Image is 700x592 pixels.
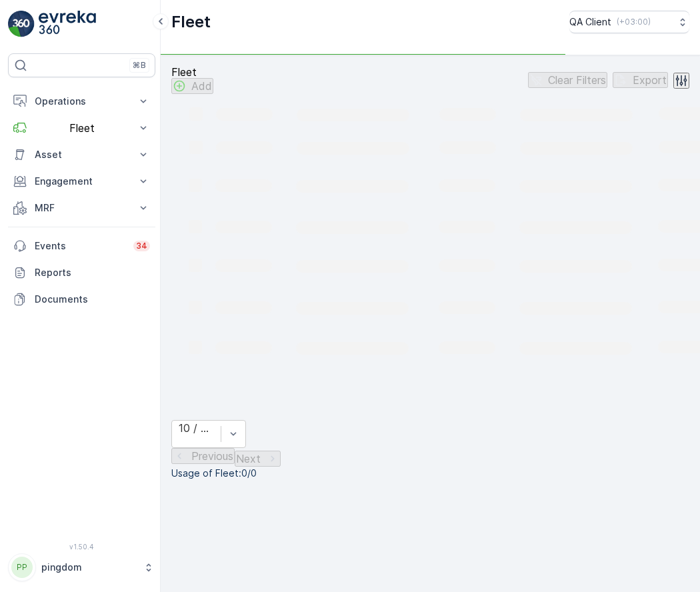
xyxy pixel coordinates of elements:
p: pingdom [41,561,137,574]
button: QA Client(+03:00) [569,11,689,33]
p: Events [35,239,125,253]
p: Next [236,453,261,465]
p: Fleet [171,66,213,78]
button: Fleet [8,115,155,141]
p: MRF [35,201,129,215]
p: Clear Filters [548,74,606,86]
span: v 1.50.4 [8,543,155,551]
button: MRF [8,195,155,221]
p: Fleet [35,122,129,134]
button: PPpingdom [8,553,155,581]
p: Reports [35,266,150,279]
div: PP [11,557,33,578]
p: Export [633,74,667,86]
p: Fleet [171,11,211,33]
button: Engagement [8,168,155,195]
p: Operations [35,95,129,108]
div: 10 / Page [179,422,214,434]
p: Usage of Fleet : 0/0 [171,467,689,480]
img: logo_light-DOdMpM7g.png [39,11,96,37]
p: Previous [191,450,233,462]
p: ( +03:00 ) [617,17,651,27]
button: Asset [8,141,155,168]
a: Events34 [8,233,155,259]
button: Next [235,451,281,467]
button: Previous [171,448,235,464]
p: QA Client [569,15,611,29]
p: Documents [35,293,150,306]
button: Add [171,78,213,94]
p: Add [191,80,212,92]
button: Clear Filters [528,72,607,88]
p: Engagement [35,175,129,188]
a: Documents [8,286,155,313]
p: Asset [35,148,129,161]
p: ⌘B [133,60,146,71]
button: Operations [8,88,155,115]
p: 34 [136,241,147,251]
button: Export [613,72,668,88]
img: logo [8,11,35,37]
a: Reports [8,259,155,286]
